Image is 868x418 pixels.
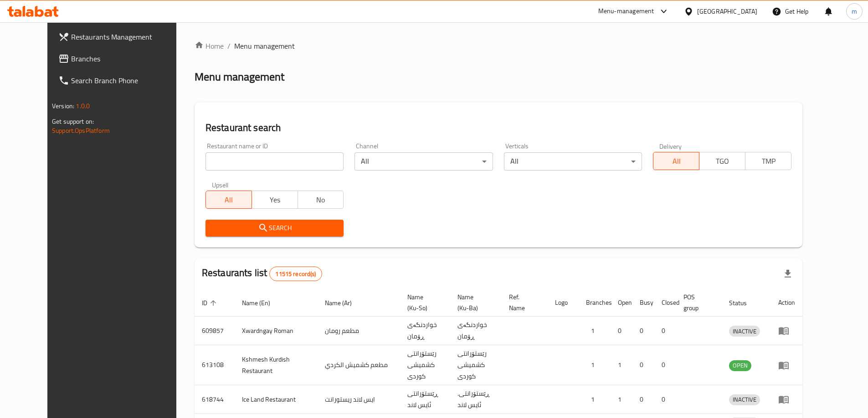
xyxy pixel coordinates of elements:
[205,121,791,135] h2: Restaurant search
[51,48,192,70] a: Branches
[657,155,696,168] span: All
[729,297,759,308] span: Status
[195,345,235,385] td: 613108
[632,345,654,385] td: 0
[195,40,802,51] nav: breadcrumb
[242,297,282,308] span: Name (En)
[354,152,493,171] div: All
[298,191,344,209] button: No
[683,292,711,313] span: POS group
[212,181,229,188] label: Upsell
[699,152,745,170] button: TGO
[302,193,340,206] span: No
[852,6,857,16] span: m
[256,193,294,206] span: Yes
[227,40,231,51] li: /
[729,360,751,371] span: OPEN
[632,385,654,414] td: 0
[654,385,676,414] td: 0
[654,317,676,345] td: 0
[76,100,90,112] span: 1.0.0
[205,152,344,171] input: Search for restaurant name or ID..
[235,385,318,414] td: Ice Land Restaurant
[51,26,192,48] a: Restaurants Management
[269,267,322,281] div: Total records count
[51,70,192,91] a: Search Branch Phone
[450,317,502,345] td: خواردنگەی ڕۆمان
[703,155,742,168] span: TGO
[729,326,760,337] div: INACTIVE
[579,317,611,345] td: 1
[325,297,364,308] span: Name (Ar)
[195,70,284,84] h2: Menu management
[611,345,632,385] td: 1
[778,394,795,405] div: Menu
[52,116,94,127] span: Get support on:
[450,345,502,385] td: رێستۆرانتی کشمیشى كوردى
[71,31,185,42] span: Restaurants Management
[654,345,676,385] td: 0
[235,317,318,345] td: Xwardngay Roman
[202,266,322,281] h2: Restaurants list
[52,125,110,136] a: Support.OpsPlatform
[71,75,185,86] span: Search Branch Phone
[653,152,699,170] button: All
[213,222,337,234] span: Search
[749,155,788,168] span: TMP
[598,6,654,17] div: Menu-management
[318,385,400,414] td: ايس لاند ريستورانت
[210,193,248,206] span: All
[457,292,491,313] span: Name (Ku-Ba)
[611,289,632,317] th: Open
[729,360,751,371] div: OPEN
[654,289,676,317] th: Closed
[400,317,450,345] td: خواردنگەی ڕۆمان
[318,317,400,345] td: مطعم رومان
[195,317,235,345] td: 609857
[778,325,795,336] div: Menu
[407,292,439,313] span: Name (Ku-So)
[778,360,795,371] div: Menu
[729,394,760,405] span: INACTIVE
[632,317,654,345] td: 0
[697,6,757,16] div: [GEOGRAPHIC_DATA]
[579,385,611,414] td: 1
[52,100,74,112] span: Version:
[745,152,791,170] button: TMP
[729,326,760,337] span: INACTIVE
[270,270,321,278] span: 11515 record(s)
[234,40,295,51] span: Menu management
[611,385,632,414] td: 1
[450,385,502,414] td: .ڕێستۆرانتی ئایس لاند
[504,152,642,171] div: All
[632,289,654,317] th: Busy
[777,263,799,285] div: Export file
[509,292,537,313] span: Ref. Name
[195,40,224,51] a: Home
[771,289,802,317] th: Action
[318,345,400,385] td: مطعم كشميش الكردي
[205,220,344,237] button: Search
[71,53,185,64] span: Branches
[579,289,611,317] th: Branches
[235,345,318,385] td: Kshmesh Kurdish Restaurant
[205,191,252,209] button: All
[195,385,235,414] td: 618744
[252,191,298,209] button: Yes
[400,385,450,414] td: ڕێستۆرانتی ئایس لاند
[579,345,611,385] td: 1
[659,143,682,149] label: Delivery
[400,345,450,385] td: رێستۆرانتی کشمیشى كوردى
[548,289,579,317] th: Logo
[611,317,632,345] td: 0
[202,297,219,308] span: ID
